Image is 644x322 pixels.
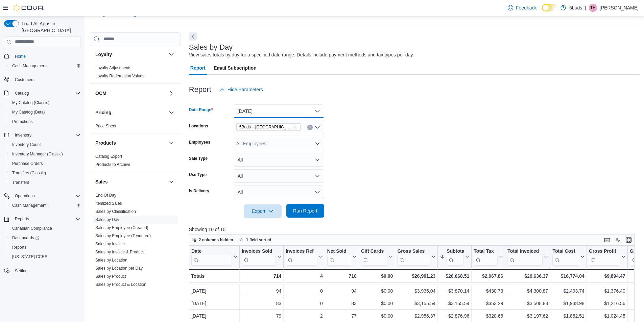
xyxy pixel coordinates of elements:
a: Loyalty Redemption Values [95,74,144,78]
button: Reports [1,214,83,224]
div: Total Cost [552,248,579,265]
span: Canadian Compliance [9,224,80,232]
span: Operations [12,192,80,200]
a: Canadian Compliance [9,224,55,232]
input: Dark Mode [542,4,557,11]
a: Reports [9,243,29,251]
div: $2,967.86 [474,272,503,280]
span: Inventory Manager (Classic) [9,150,80,158]
span: Purchase Orders [12,161,43,166]
a: Products to Archive [95,162,130,167]
div: $1,216.56 [589,299,625,307]
button: 2 columns hidden [189,236,236,244]
span: Dark Mode [542,11,542,12]
div: $1,852.51 [552,312,584,320]
button: Total Invoiced [507,248,548,265]
div: $320.66 [474,312,503,320]
span: Load All Apps in [GEOGRAPHIC_DATA] [19,20,80,34]
button: Keyboard shortcuts [603,236,611,244]
button: Clear input [307,125,313,130]
span: Promotions [12,119,33,124]
label: Employees [189,140,210,145]
span: Cash Management [9,62,80,70]
a: Transfers (Classic) [9,169,49,177]
div: $353.29 [474,299,503,307]
div: 4 [286,272,323,280]
div: $0.00 [361,287,393,295]
span: My Catalog (Classic) [12,100,50,105]
button: Canadian Compliance [7,224,83,233]
button: Net Sold [327,248,356,265]
span: Inventory [12,131,80,139]
div: Total Tax [474,248,498,254]
div: 0 [286,299,323,307]
div: $26,668.51 [440,272,469,280]
button: Gross Profit [589,248,625,265]
button: Cash Management [7,201,83,210]
a: End Of Day [95,193,116,198]
a: Customers [12,76,37,84]
div: Gift Cards [361,248,387,254]
p: | [585,4,586,12]
div: Gross Profit [589,248,620,254]
span: Run Report [293,207,317,214]
a: Transfers [9,178,32,187]
button: Open list of options [315,125,320,130]
h3: Products [95,140,116,146]
span: Purchase Orders [9,159,80,168]
div: 710 [327,272,356,280]
span: Transfers [9,178,80,187]
span: Home [12,52,80,60]
div: $3,508.83 [507,299,548,307]
button: Transfers [7,178,83,187]
a: Promotions [9,118,35,126]
button: Loyalty [95,51,166,58]
div: Sales [90,191,181,312]
div: Taylor Harkins [589,4,597,12]
button: Next [189,32,197,41]
div: Total Cost [552,248,579,254]
div: $3,935.04 [397,287,435,295]
span: Inventory Manager (Classic) [12,151,63,157]
a: Dashboards [7,233,83,243]
span: Transfers [12,180,29,185]
div: 94 [242,287,281,295]
div: $9,894.47 [589,272,625,280]
div: $4,300.87 [507,287,548,295]
a: Catalog Export [95,154,122,159]
span: 5Buds – [GEOGRAPHIC_DATA] [239,124,292,130]
div: $430.73 [474,287,503,295]
div: Subtotal [447,248,464,254]
div: Invoices Sold [242,248,276,265]
button: All [234,169,324,183]
button: Open list of options [315,141,320,146]
a: Inventory Count [9,141,44,149]
label: Use Type [189,172,207,177]
div: Products [90,152,181,172]
span: Sales by Product [95,274,126,279]
button: Invoices Ref [286,248,323,265]
span: Sales by Product & Location [95,282,146,287]
span: Hide Parameters [228,86,263,93]
div: $3,155.54 [440,299,469,307]
div: Subtotal [447,248,464,265]
button: [DATE] [234,104,324,118]
h3: Sales by Day [189,43,233,51]
span: Dashboards [9,234,80,242]
div: [DATE] [191,299,237,307]
div: Net Sold [327,248,351,265]
div: $1,024.45 [589,312,625,320]
a: Price Sheet [95,124,116,128]
button: Reports [12,215,32,223]
button: Pricing [167,108,175,117]
button: Total Tax [474,248,503,265]
h3: Report [189,85,211,94]
button: Reports [7,243,83,252]
button: Invoices Sold [242,248,281,265]
div: 94 [327,287,357,295]
span: My Catalog (Beta) [12,109,45,115]
button: Catalog [12,89,31,97]
div: Invoices Ref [286,248,317,265]
button: Remove 5Buds – Meadow Lake from selection in this group [293,125,297,129]
div: $2,493.74 [552,287,584,295]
